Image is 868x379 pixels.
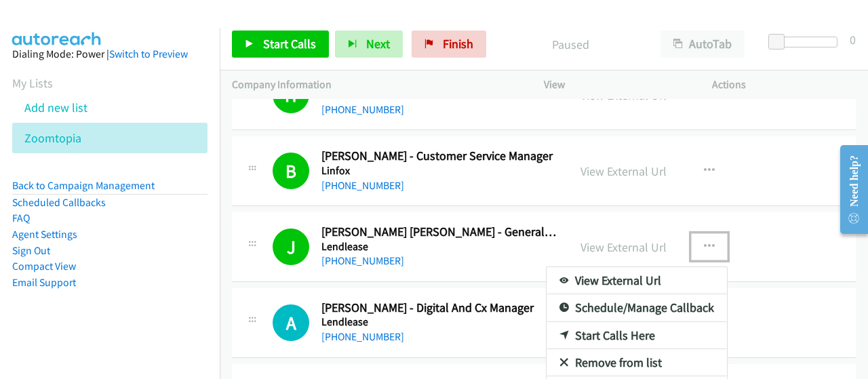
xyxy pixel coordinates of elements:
a: My Lists [12,75,53,91]
a: Scheduled Callbacks [12,196,106,209]
a: Agent Settings [12,228,77,241]
a: Remove from list [547,349,727,376]
a: Zoomtopia [24,130,81,146]
div: Dialing Mode: Power | [12,46,208,62]
h1: A [273,304,309,341]
iframe: Resource Center [829,136,868,243]
a: FAQ [12,212,30,224]
div: The call is yet to be attempted [273,304,309,341]
a: Email Support [12,276,76,289]
a: Switch to Preview [109,47,188,60]
a: Sign Out [12,244,50,257]
a: Start Calls Here [547,322,727,349]
a: View External Url [547,267,727,294]
a: Add new list [24,100,87,115]
a: Back to Campaign Management [12,179,155,192]
a: Compact View [12,260,76,273]
a: Schedule/Manage Callback [547,294,727,321]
